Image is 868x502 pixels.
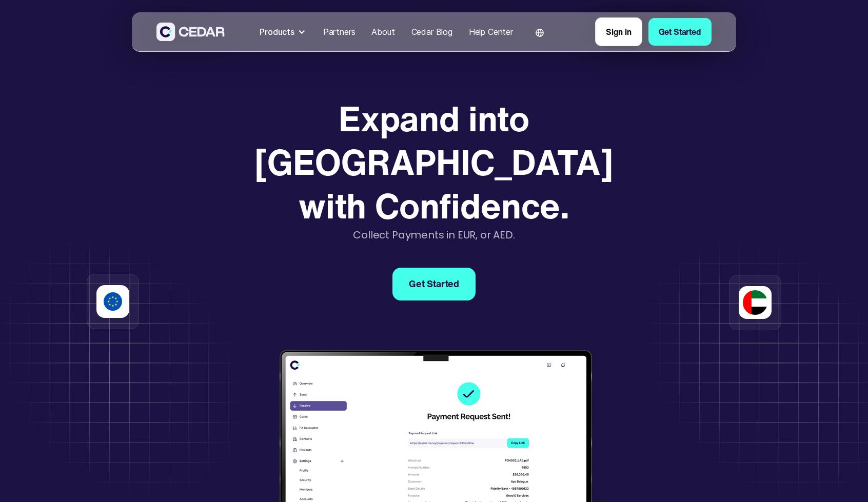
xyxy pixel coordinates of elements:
div: Products [255,22,311,42]
img: cedar logo [156,23,225,41]
div: Products [260,26,294,38]
a: Partners [319,21,360,43]
div: Sign in [606,26,632,38]
div: About [371,26,394,38]
a: Get Started [648,18,712,46]
img: world icon [536,29,544,37]
div: Help Center [469,26,513,38]
a: About [367,21,399,43]
a: Get Started [392,268,476,300]
a: Cedar Blog [407,21,457,43]
strong: Expand into [GEOGRAPHIC_DATA] with Confidence. [254,93,613,231]
a: Sign in [595,17,642,46]
div: Partners [323,26,356,38]
div: Collect Payments in EUR, or AED. [353,227,515,243]
div: Cedar Blog [411,26,452,38]
a: Help Center [465,21,517,43]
